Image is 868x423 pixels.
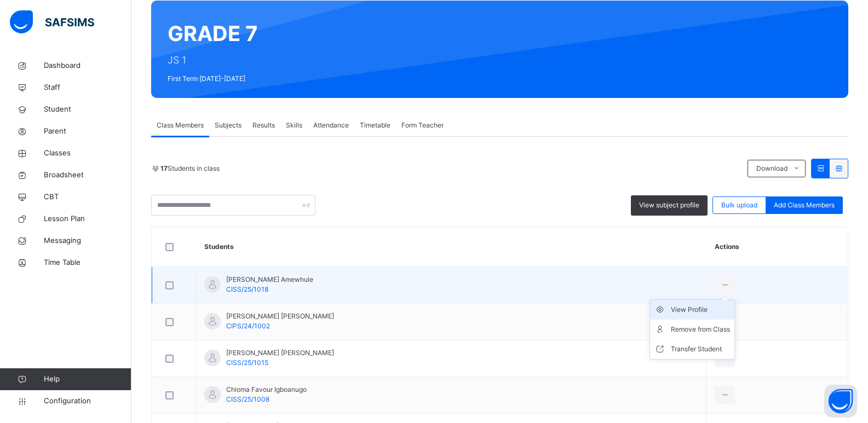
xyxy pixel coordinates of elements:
span: Bulk upload [721,200,757,210]
button: Open asap [824,385,857,418]
span: Help [44,374,131,385]
span: Subjects [215,120,242,130]
span: Timetable [360,120,390,130]
th: Students [196,227,706,267]
span: Classes [44,148,131,159]
div: Remove from Class [671,324,730,335]
span: [PERSON_NAME] Amewhule [226,275,313,285]
div: View Profile [671,304,730,315]
div: Transfer Student [671,344,730,355]
span: Dashboard [44,60,131,71]
span: CBT [44,192,131,202]
span: Configuration [44,396,131,407]
span: Attendance [313,120,349,130]
span: CIPS/24/1002 [226,322,270,330]
img: safsims [10,10,94,33]
span: Students in class [160,164,220,173]
span: CISS/25/1018 [226,285,268,293]
span: [PERSON_NAME] [PERSON_NAME] [226,311,334,321]
span: CISS/25/1008 [226,395,269,403]
span: Messaging [44,235,131,246]
span: CISS/25/1015 [226,358,268,367]
span: Student [44,104,131,115]
span: Parent [44,126,131,137]
span: Chioma Favour Igboanugo [226,385,307,395]
span: Download [756,164,787,173]
span: Skills [286,120,302,130]
span: Lesson Plan [44,213,131,224]
span: Form Teacher [401,120,444,130]
span: [PERSON_NAME] [PERSON_NAME] [226,348,334,358]
span: Staff [44,82,131,93]
span: Time Table [44,257,131,268]
th: Actions [706,227,848,267]
span: View subject profile [639,200,699,210]
b: 17 [160,164,168,172]
span: Broadsheet [44,170,131,181]
span: Add Class Members [774,200,835,210]
span: Results [252,120,275,130]
span: Class Members [157,120,204,130]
